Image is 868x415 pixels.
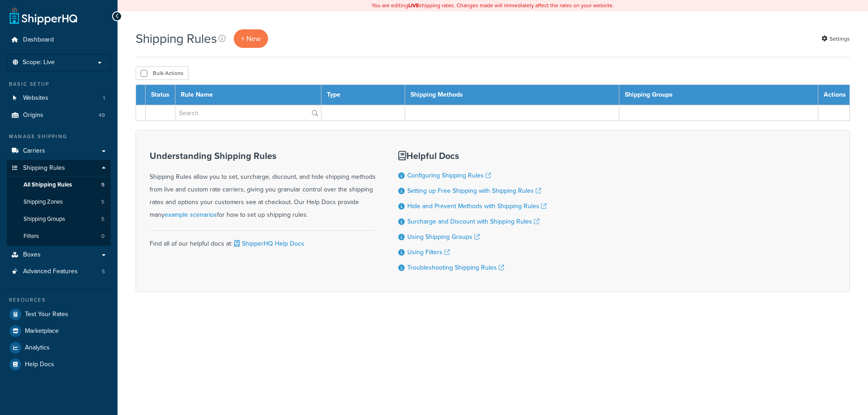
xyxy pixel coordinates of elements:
a: All Shipping Rules 5 [7,177,111,193]
a: Surcharge and Discount with Shipping Rules [407,217,539,226]
th: Status [146,85,175,105]
li: Origins [7,107,111,124]
span: Shipping Groups [24,215,65,223]
li: Filters [7,228,111,245]
th: Actions [818,85,850,105]
li: All Shipping Rules [7,177,111,193]
span: Boxes [23,251,41,259]
span: Marketplace [25,327,59,335]
th: Shipping Groups [619,85,818,105]
h3: Helpful Docs [398,151,547,161]
li: Websites [7,90,111,107]
li: Shipping Groups [7,211,111,228]
li: Advanced Features [7,263,111,280]
span: Dashboard [23,36,54,44]
a: Shipping Zones 5 [7,194,111,210]
a: Analytics [7,340,111,356]
a: Settings [821,33,850,45]
span: 5 [101,198,104,206]
a: Origins 49 [7,107,111,124]
span: Shipping Rules [23,164,65,172]
a: ShipperHQ Home [9,7,77,25]
li: Shipping Zones [7,194,111,210]
a: example scenarios [165,210,217,219]
span: All Shipping Rules [24,181,72,189]
a: Filters 0 [7,228,111,245]
a: ShipperHQ Help Docs [232,239,304,248]
a: Dashboard [7,32,111,48]
span: Analytics [25,344,50,352]
th: Rule Name [175,85,321,105]
a: Using Shipping Groups [407,232,480,242]
a: Hide and Prevent Methods with Shipping Rules [407,201,547,211]
b: LIVE [408,1,419,9]
div: Resources [7,296,111,304]
a: Boxes [7,247,111,263]
div: Shipping Rules allow you to set, surcharge, discount, and hide shipping methods from live and cus... [150,151,376,221]
a: Shipping Rules [7,160,111,177]
span: 5 [101,215,104,223]
a: + New [234,29,268,48]
input: Search [175,105,321,121]
span: Shipping Zones [24,198,63,206]
a: Test Your Rates [7,306,111,322]
a: Marketplace [7,323,111,339]
a: Setting up Free Shipping with Shipping Rules [407,186,541,196]
span: 5 [101,181,104,189]
span: Advanced Features [23,268,78,275]
span: 5 [102,268,105,275]
h1: Shipping Rules [136,30,217,47]
span: 49 [99,112,105,119]
button: Bulk Actions [136,66,189,80]
a: Help Docs [7,356,111,373]
div: Manage Shipping [7,133,111,140]
span: 1 [103,94,105,102]
a: Troubleshooting Shipping Rules [407,263,504,272]
span: Test Your Rates [25,311,68,318]
th: Type [321,85,405,105]
span: Websites [23,94,48,102]
a: Using Filters [407,247,450,257]
div: Basic Setup [7,80,111,88]
span: Help Docs [25,361,54,368]
a: Advanced Features 5 [7,263,111,280]
h3: Understanding Shipping Rules [150,151,376,161]
span: Carriers [23,147,45,155]
span: 0 [101,233,104,240]
th: Shipping Methods [405,85,619,105]
span: Scope: Live [23,59,55,66]
a: Carriers [7,143,111,159]
div: Find all of our helpful docs at: [150,230,376,250]
a: Configuring Shipping Rules [407,171,491,180]
span: Origins [23,112,43,119]
span: + New [241,33,261,44]
a: Websites 1 [7,90,111,107]
span: Filters [24,233,39,240]
a: Shipping Groups 5 [7,211,111,228]
li: Shipping Rules [7,160,111,246]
